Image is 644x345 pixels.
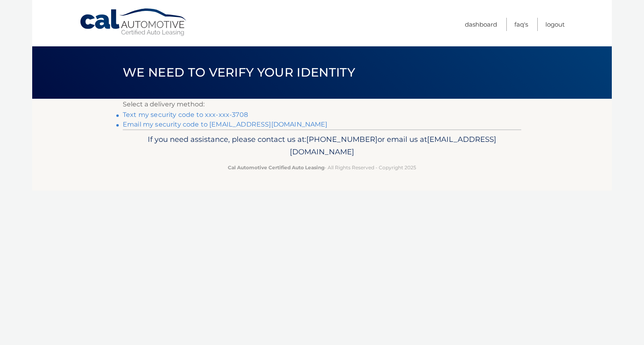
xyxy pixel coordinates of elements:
[128,163,516,172] p: - All Rights Reserved - Copyright 2025
[465,18,497,31] a: Dashboard
[79,8,188,37] a: Cal Automotive
[123,65,355,80] span: We need to verify your identity
[514,18,528,31] a: FAQ's
[123,121,328,128] a: Email my security code to [EMAIL_ADDRESS][DOMAIN_NAME]
[128,133,516,159] p: If you need assistance, please contact us at: or email us at
[123,99,521,110] p: Select a delivery method:
[306,135,378,144] span: [PHONE_NUMBER]
[123,111,248,118] a: Text my security code to xxx-xxx-3708
[228,164,324,170] strong: Cal Automotive Certified Auto Leasing
[545,18,565,31] a: Logout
